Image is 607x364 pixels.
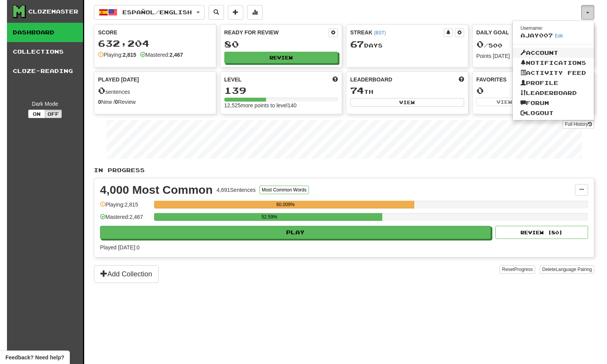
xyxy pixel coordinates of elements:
span: / 500 [476,42,502,49]
div: th [350,86,464,96]
a: Notifications [513,58,594,68]
span: 67 [350,39,364,49]
a: Full History [563,120,594,129]
div: Points [DATE] [476,52,590,60]
button: More stats [247,5,263,20]
div: Clozemaster [28,8,78,15]
a: Account [513,48,594,58]
span: Español / English [122,9,192,15]
span: 74 [350,85,364,96]
div: Ready for Review [224,29,329,36]
div: 4,691 Sentences [217,186,256,194]
div: 52.59% [156,213,382,221]
div: Daily Goal [476,29,581,37]
div: Playing: [98,51,136,59]
span: Score more points to level up [332,76,338,83]
button: View [350,98,464,107]
button: Play [100,226,491,239]
strong: 0 [98,99,101,105]
div: 4,000 Most Common [100,184,213,196]
a: Logout [513,108,594,118]
span: Open feedback widget [5,354,64,361]
button: View [476,98,532,106]
a: (BST) [374,30,386,36]
p: In Progress [94,166,594,174]
a: Edit [555,33,563,39]
div: Mastered: 2,467 [100,213,150,226]
div: 0 [476,86,590,95]
div: 632,204 [98,39,212,48]
button: Español/English [94,5,205,20]
span: 0 [476,39,484,49]
span: Progress [514,267,533,272]
div: New / Review [98,98,212,106]
a: Dashboard [7,23,83,42]
button: On [28,110,45,118]
div: 12,525 more points to level 140 [224,102,338,109]
strong: 0 [115,99,118,105]
div: sentences [98,86,212,96]
span: Leaderboard [350,76,392,83]
div: Dark Mode [13,100,77,108]
button: Review (80) [495,226,588,239]
span: Played [DATE] [98,76,139,83]
strong: 2,467 [170,52,183,58]
button: ResetProgress [500,265,535,274]
button: Add Collection [94,265,159,283]
div: Mastered: [140,51,183,59]
small: Username: [521,25,543,31]
div: Score [98,29,212,36]
span: Level [224,76,242,83]
span: This week in points, UTC [459,76,464,83]
div: Streak [350,29,444,36]
a: Profile [513,78,594,88]
a: Forum [513,98,594,108]
a: Cloze-Reading [7,61,83,81]
button: Off [45,110,62,118]
button: Review [224,52,338,63]
span: ajay007 [521,32,553,39]
span: Language Pairing [556,267,592,272]
div: 60.009% [156,201,414,208]
a: Collections [7,42,83,61]
div: Day s [350,39,464,49]
div: 139 [224,86,338,95]
span: 0 [98,85,105,96]
div: 80 [224,39,338,49]
button: Search sentences [209,5,224,20]
button: Most Common Words [259,186,309,194]
div: Favorites [476,76,590,83]
button: DeleteLanguage Pairing [540,265,594,274]
button: Add sentence to collection [228,5,243,20]
a: Activity Feed [513,68,594,78]
a: Leaderboard [513,88,594,98]
div: Playing: 2,815 [100,201,150,213]
span: Played [DATE]: 0 [100,244,139,251]
strong: 2,815 [123,52,136,58]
